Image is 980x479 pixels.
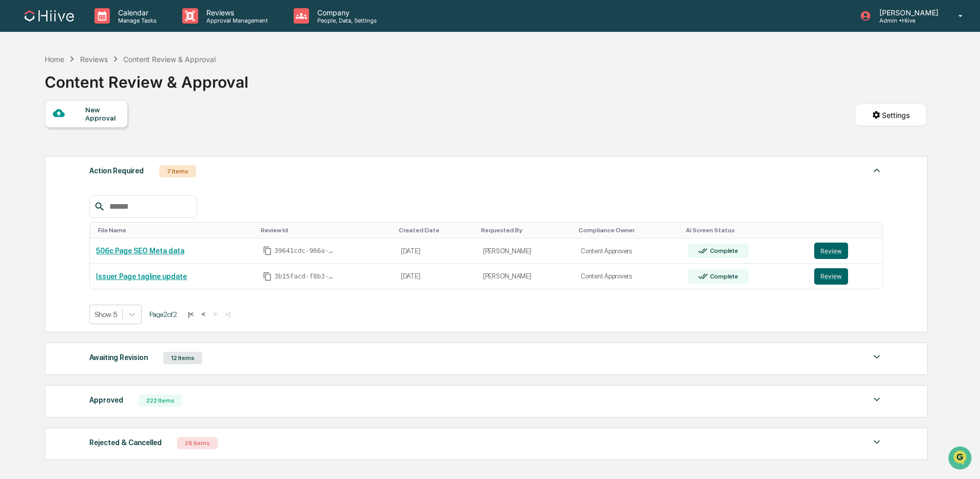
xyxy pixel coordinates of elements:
[814,243,848,259] button: Review
[139,394,182,407] div: 222 Items
[263,272,272,281] span: Copy Id
[395,238,477,264] td: [DATE]
[163,352,202,364] div: 12 Items
[871,164,883,176] img: caret
[96,272,187,281] a: Issuer Page tagline update
[399,227,473,234] div: Toggle SortBy
[210,310,220,318] button: >
[96,247,184,255] a: 506c Page SEO Meta data
[85,106,120,122] div: New Approval
[574,238,682,264] td: Content Approvers
[686,227,804,234] div: Toggle SortBy
[74,130,83,138] div: 🗄️
[481,227,570,234] div: Toggle SortBy
[871,8,944,17] p: [PERSON_NAME]
[395,264,477,289] td: [DATE]
[6,145,69,163] a: 🔎Data Lookup
[198,310,208,318] button: <
[10,150,18,158] div: 🔎
[309,8,382,17] p: Company
[45,55,64,64] div: Home
[579,227,678,234] div: Toggle SortBy
[21,129,66,139] span: Preclearance
[102,174,124,182] span: Pylon
[477,238,574,264] td: [PERSON_NAME]
[149,310,177,318] span: Page 2 of 2
[263,246,272,255] span: Copy Id
[6,125,70,144] a: 🖐️Preclearance
[814,243,877,259] a: Review
[10,22,187,38] p: How can we help?
[855,104,927,126] button: Settings
[35,89,130,97] div: We're available if you need us!
[477,264,574,289] td: [PERSON_NAME]
[85,129,127,139] span: Attestations
[177,437,218,449] div: 26 Items
[222,310,234,318] button: >|
[89,164,144,177] div: Action Required
[198,17,273,24] p: Approval Management
[10,78,29,97] img: 1746055101610-c473b297-6a78-478c-a979-82029cc54cd1
[871,436,883,448] img: caret
[814,268,877,285] a: Review
[110,8,162,17] p: Calendar
[35,78,168,89] div: Start new chat
[10,130,18,138] div: 🖐️
[25,10,74,22] img: logo
[947,445,975,473] iframe: Open customer support
[21,149,65,159] span: Data Lookup
[123,55,216,64] div: Content Review & Approval
[574,264,682,289] td: Content Approvers
[89,393,123,407] div: Approved
[89,351,148,364] div: Awaiting Revision
[708,273,738,280] div: Complete
[274,247,336,255] span: 39641cdc-966a-4e65-879f-2a6a777944d8
[814,268,848,285] button: Review
[274,272,336,281] span: 3b15facd-f8b3-477c-80ee-d7a648742bf4
[159,165,196,177] div: 7 Items
[871,351,883,363] img: caret
[185,310,197,318] button: |<
[871,17,944,24] p: Admin • Hiive
[80,55,108,64] div: Reviews
[816,227,879,234] div: Toggle SortBy
[70,125,131,144] a: 🗄️Attestations
[98,227,253,234] div: Toggle SortBy
[871,393,883,406] img: caret
[198,8,273,17] p: Reviews
[309,17,382,24] p: People, Data, Settings
[175,82,187,94] button: Start new chat
[261,227,391,234] div: Toggle SortBy
[89,436,162,449] div: Rejected & Cancelled
[708,247,738,254] div: Complete
[72,173,124,182] a: Powered byPylon
[45,65,248,91] div: Content Review & Approval
[110,17,162,24] p: Manage Tasks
